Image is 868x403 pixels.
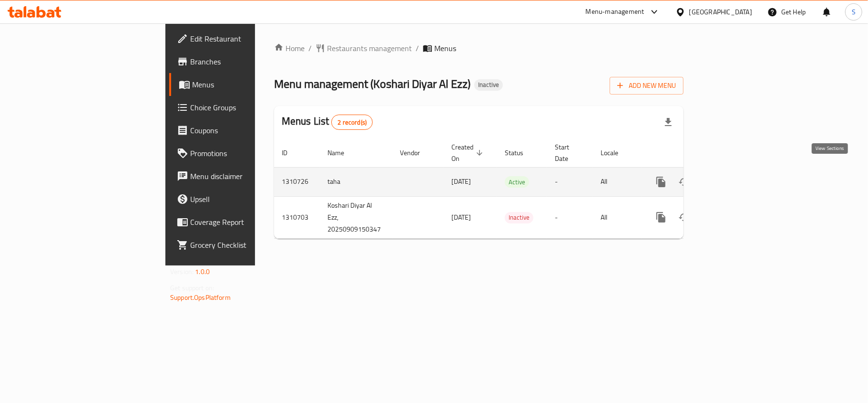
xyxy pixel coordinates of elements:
span: 2 record(s) [332,118,372,127]
span: Active [505,177,529,188]
span: 1.0.0 [195,265,210,278]
span: Vendor [400,147,432,159]
span: Coverage Report [190,216,303,228]
span: [DATE] [451,211,471,223]
a: Support.OpsPlatform [170,291,231,304]
span: Menu disclaimer [190,170,303,182]
span: [DATE] [451,175,471,188]
span: Start Date [555,141,582,164]
button: more [650,170,673,193]
span: Get support on: [170,282,214,294]
button: more [650,206,673,229]
td: Koshari Diyar Al Ezz, 20250909150347 [320,196,392,238]
span: Inactive [474,81,503,89]
span: Restaurants management [327,42,412,54]
td: - [547,196,593,238]
button: Change Status [673,170,695,193]
nav: breadcrumb [274,42,684,54]
span: Add New Menu [617,80,676,92]
button: Change Status [673,206,695,229]
a: Menu disclaimer [169,165,310,188]
span: Menus [434,42,456,54]
a: Edit Restaurant [169,27,310,50]
span: Name [327,147,357,159]
a: Restaurants management [316,42,412,54]
span: Status [505,147,536,159]
h2: Menus List [282,114,373,130]
span: Branches [190,56,303,67]
td: taha [320,167,392,196]
div: Menu-management [586,6,644,18]
span: Coupons [190,125,303,136]
span: S [852,7,856,17]
span: Promotions [190,148,303,159]
span: Grocery Checklist [190,239,303,251]
span: Locale [601,147,631,159]
a: Coupons [169,119,310,142]
a: Choice Groups [169,96,310,119]
span: ID [282,147,300,159]
table: enhanced table [274,138,749,239]
li: / [416,42,419,54]
td: - [547,167,593,196]
button: Add New Menu [610,77,684,95]
a: Menus [169,73,310,96]
span: Inactive [505,212,533,223]
a: Promotions [169,142,310,165]
td: All [593,167,642,196]
span: Upsell [190,193,303,205]
span: Menu management ( Koshari Diyar Al Ezz ) [274,73,470,95]
a: Upsell [169,188,310,211]
div: Inactive [474,79,503,91]
a: Branches [169,50,310,73]
span: Version: [170,265,194,278]
span: Choice Groups [190,102,303,113]
span: Created On [451,141,486,164]
span: Menus [192,79,303,90]
div: Total records count [331,115,373,130]
div: Export file [657,111,680,134]
th: Actions [642,138,749,168]
a: Coverage Report [169,211,310,233]
span: Edit Restaurant [190,33,303,44]
div: Inactive [505,212,533,223]
td: All [593,196,642,238]
a: Grocery Checklist [169,233,310,256]
div: [GEOGRAPHIC_DATA] [689,7,752,17]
